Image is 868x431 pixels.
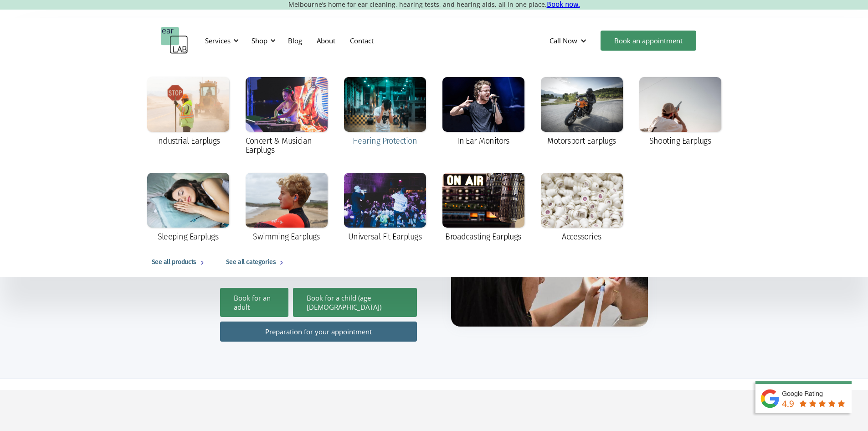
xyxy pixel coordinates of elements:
[635,73,726,152] a: Shooting Earplugs
[220,288,288,317] a: Book for an adult
[143,73,234,152] a: Industrial Earplugs
[353,136,417,145] div: Hearing Protection
[457,136,509,145] div: In Ear Monitors
[252,36,267,45] div: Shop
[205,36,231,45] div: Services
[438,168,529,248] a: Broadcasting Earplugs
[246,27,278,54] div: Shop
[438,73,529,152] a: In Ear Monitors
[601,31,696,51] a: Book an appointment
[536,168,627,248] a: Accessories
[339,73,431,152] a: Hearing Protection
[200,27,241,54] div: Services
[143,168,234,248] a: Sleeping Earplugs
[253,232,320,241] div: Swimming Earplugs
[161,27,188,54] a: home
[309,27,343,54] a: About
[562,232,601,241] div: Accessories
[226,257,276,268] div: See all categories
[158,232,219,241] div: Sleeping Earplugs
[156,136,220,145] div: Industrial Earplugs
[649,136,711,145] div: Shooting Earplugs
[246,136,328,155] div: Concert & Musician Earplugs
[241,73,332,161] a: Concert & Musician Earplugs
[536,73,627,152] a: Motorsport Earplugs
[445,232,521,241] div: Broadcasting Earplugs
[550,36,577,45] div: Call Now
[241,168,332,248] a: Swimming Earplugs
[293,288,417,317] a: Book for a child (age [DEMOGRAPHIC_DATA])
[143,248,217,277] a: See all products
[343,27,381,54] a: Contact
[281,27,309,54] a: Blog
[547,136,616,145] div: Motorsport Earplugs
[542,27,596,54] div: Call Now
[348,232,421,241] div: Universal Fit Earplugs
[152,257,196,268] div: See all products
[217,248,296,277] a: See all categories
[339,168,431,248] a: Universal Fit Earplugs
[220,322,417,342] a: Preparation for your appointment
